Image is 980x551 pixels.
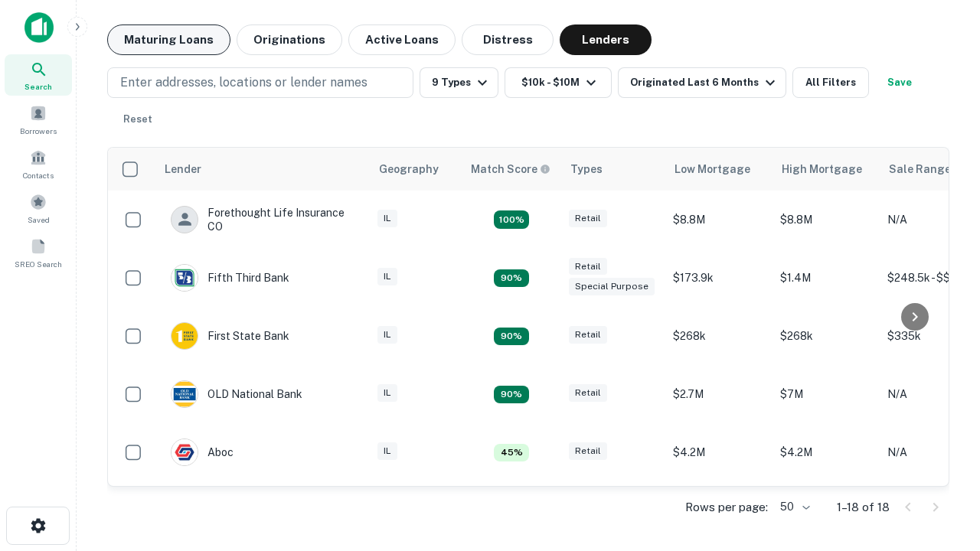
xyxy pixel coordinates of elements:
[665,191,773,249] td: $8.8M
[23,169,54,181] span: Contacts
[569,210,607,227] div: Retail
[561,148,665,191] th: Types
[5,99,72,140] a: Borrowers
[113,104,162,135] button: Reset
[875,67,924,98] button: Save your search to get updates of matches that match your search criteria.
[675,160,750,178] div: Low Mortgage
[665,365,773,423] td: $2.7M
[685,498,768,517] p: Rows per page:
[171,206,354,233] div: Forethought Life Insurance CO
[569,278,655,295] div: Special Purpose
[665,423,773,481] td: $4.2M
[377,210,397,227] div: IL
[28,214,50,226] span: Saved
[569,258,607,275] div: Retail
[773,307,880,365] td: $268k
[773,249,880,307] td: $1.4M
[5,187,72,229] a: Saved
[377,442,397,460] div: IL
[15,258,62,270] span: SREO Search
[171,381,198,407] img: picture
[471,161,550,178] div: Capitalize uses an advanced AI algorithm to match your search with the best lender. The match sco...
[569,326,607,344] div: Retail
[155,148,370,191] th: Lender
[903,380,980,453] iframe: Chat Widget
[20,125,57,137] span: Borrowers
[171,264,289,292] div: Fifth Third Bank
[773,191,880,249] td: $8.8M
[462,148,561,191] th: Capitalize uses an advanced AI algorithm to match your search with the best lender. The match sco...
[773,365,880,423] td: $7M
[370,148,462,191] th: Geography
[5,232,72,273] a: SREO Search
[494,386,529,404] div: Matching Properties: 2, hasApolloMatch: undefined
[773,481,880,540] td: $201.1k
[494,444,529,462] div: Matching Properties: 1, hasApolloMatch: undefined
[792,67,869,98] button: All Filters
[420,67,498,98] button: 9 Types
[171,439,234,466] div: Aboc
[348,24,456,55] button: Active Loans
[24,80,52,93] span: Search
[773,148,880,191] th: High Mortgage
[569,442,607,460] div: Retail
[171,322,289,350] div: First State Bank
[171,265,198,291] img: picture
[494,328,529,346] div: Matching Properties: 2, hasApolloMatch: undefined
[237,24,342,55] button: Originations
[171,439,198,465] img: picture
[505,67,612,98] button: $10k - $10M
[494,210,529,229] div: Matching Properties: 4, hasApolloMatch: undefined
[837,498,890,517] p: 1–18 of 18
[665,148,773,191] th: Low Mortgage
[24,12,54,43] img: capitalize-icon.png
[5,143,72,184] a: Contacts
[773,423,880,481] td: $4.2M
[782,160,862,178] div: High Mortgage
[665,307,773,365] td: $268k
[379,160,439,178] div: Geography
[889,160,951,178] div: Sale Range
[569,384,607,402] div: Retail
[462,24,554,55] button: Distress
[494,269,529,288] div: Matching Properties: 2, hasApolloMatch: undefined
[171,380,302,408] div: OLD National Bank
[630,73,779,92] div: Originated Last 6 Months
[665,249,773,307] td: $173.9k
[171,323,198,349] img: picture
[570,160,603,178] div: Types
[377,268,397,285] div: IL
[560,24,652,55] button: Lenders
[618,67,786,98] button: Originated Last 6 Months
[377,326,397,344] div: IL
[120,73,367,92] p: Enter addresses, locations or lender names
[774,496,812,518] div: 50
[5,54,72,96] a: Search
[377,384,397,402] div: IL
[665,481,773,540] td: $201.1k
[107,24,230,55] button: Maturing Loans
[165,160,201,178] div: Lender
[107,67,413,98] button: Enter addresses, locations or lender names
[471,161,547,178] h6: Match Score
